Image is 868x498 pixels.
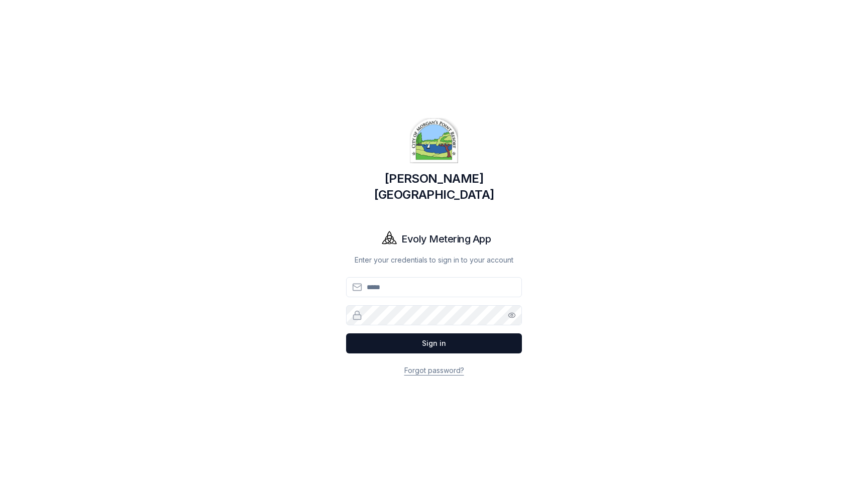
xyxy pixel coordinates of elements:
img: Morgan's Point Resort Logo [410,116,458,165]
h1: [PERSON_NAME][GEOGRAPHIC_DATA] [346,163,522,203]
a: Forgot password? [404,366,464,375]
button: Sign in [346,333,522,353]
img: Evoly Logo [377,227,401,251]
h1: Evoly Metering App [401,232,491,246]
p: Enter your credentials to sign in to your account [346,255,522,265]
